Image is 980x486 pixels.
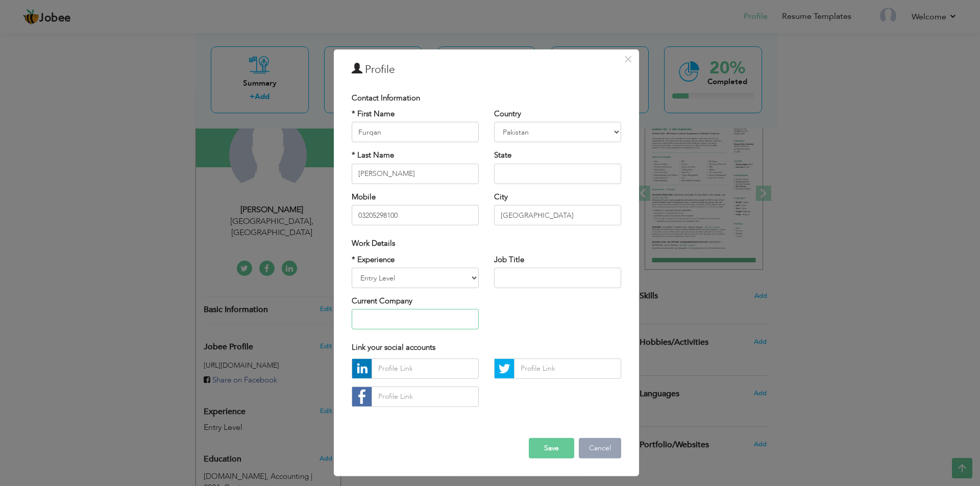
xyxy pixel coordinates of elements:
[352,150,394,161] label: * Last Name
[624,49,632,68] span: ×
[352,192,376,202] label: Mobile
[494,192,508,202] label: City
[579,438,621,458] button: Cancel
[352,238,395,248] span: Work Details
[352,254,395,265] label: * Experience
[352,109,395,119] label: * First Name
[352,62,621,77] h3: Profile
[620,50,636,67] button: Close
[372,359,479,379] input: Profile Link
[352,342,435,352] span: Link your social accounts
[494,254,524,265] label: Job Title
[494,150,511,161] label: State
[352,387,372,406] img: facebook
[352,92,420,103] span: Contact Information
[494,109,521,119] label: Country
[372,387,479,407] input: Profile Link
[352,296,412,306] label: Current Company
[352,359,372,378] img: linkedin
[529,438,574,458] button: Save
[495,359,514,378] img: Twitter
[514,359,621,379] input: Profile Link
